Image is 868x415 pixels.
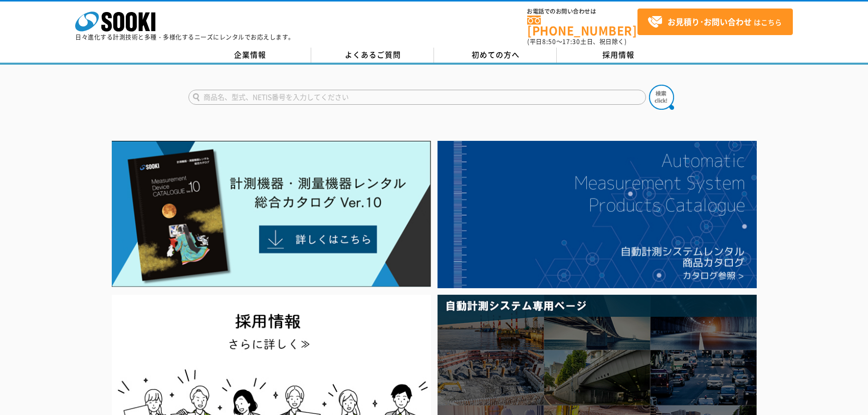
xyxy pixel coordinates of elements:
[188,90,646,105] input: 商品名、型式、NETIS番号を入力してください
[668,16,752,28] strong: お見積り･お問い合わせ
[557,48,680,63] a: 採用情報
[647,15,782,30] span: はこちら
[527,37,626,46] span: (平日 ～ 土日、祝日除く)
[542,37,556,46] span: 8:50
[311,48,434,63] a: よくあるご質問
[438,141,757,288] img: 自動計測システムカタログ
[527,9,637,15] span: お電話でのお問い合わせは
[472,49,520,60] span: 初めての方へ
[562,37,580,46] span: 17:30
[75,34,295,40] p: 日々進化する計測技術と多種・多様化するニーズにレンタルでお応えします。
[434,48,557,63] a: 初めての方へ
[112,141,431,287] img: Catalog Ver10
[649,85,674,110] img: btn_search.png
[527,16,637,36] a: [PHONE_NUMBER]
[637,9,793,35] a: お見積り･お問い合わせはこちら
[188,48,311,63] a: 企業情報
